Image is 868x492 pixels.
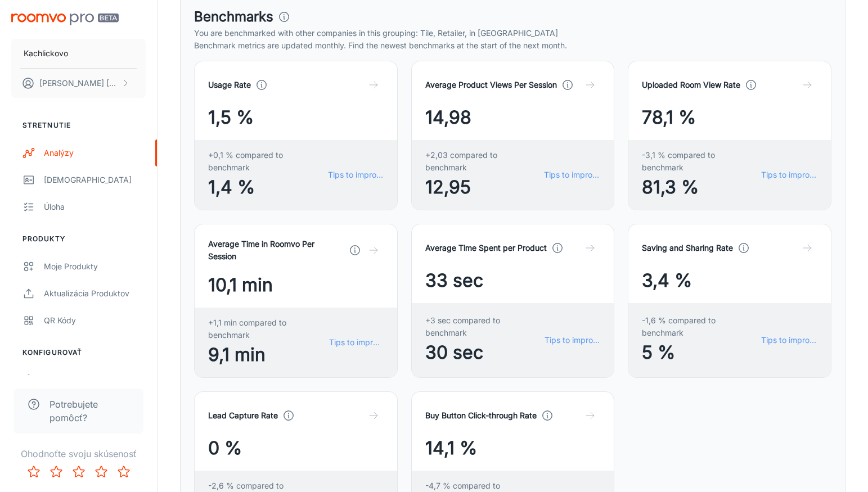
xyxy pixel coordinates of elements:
[44,374,137,386] div: [DEMOGRAPHIC_DATA]
[642,314,757,339] span: -1,6 % compared to benchmark
[425,174,539,201] span: 12,95
[208,79,251,91] h4: Usage Rate
[50,398,130,425] span: Potrebujete pomôcť?
[329,336,384,349] a: Tips to improve
[45,461,68,483] button: Rate 2 star
[425,149,539,174] span: +2,03 compared to benchmark
[68,461,90,483] button: Rate 3 star
[44,287,146,300] div: Aktualizácia produktov
[44,201,146,213] div: Úloha
[642,104,696,131] span: 78,1 %
[11,39,146,68] button: Kachlickovo
[208,272,273,299] span: 10,1 min
[544,169,601,181] a: Tips to improve
[328,169,384,181] a: Tips to improve
[208,238,344,263] h4: Average Time in Roomvo Per Session
[44,174,146,186] div: [DEMOGRAPHIC_DATA]
[425,242,547,254] h4: Average Time Spent per Product
[425,435,477,462] span: 14,1 %
[208,104,254,131] span: 1,5 %
[761,169,817,181] a: Tips to improve
[39,77,119,89] p: [PERSON_NAME] [PERSON_NAME]
[642,174,757,201] span: 81,3 %
[208,149,323,174] span: +0,1 % compared to benchmark
[642,242,733,254] h4: Saving and Sharing Rate
[761,334,817,346] a: Tips to improve
[90,461,113,483] button: Rate 4 star
[425,267,483,294] span: 33 sec
[9,447,148,461] p: Ohodnoťte svoju skúsenosť
[194,27,831,39] p: You are benchmarked with other companies in this grouping: Tile, Retailer, in [GEOGRAPHIC_DATA]
[642,339,757,366] span: 5 %
[44,260,146,273] div: Moje produkty
[642,149,757,174] span: -3,1 % compared to benchmark
[24,47,68,60] p: Kachlickovo
[642,79,740,91] h4: Uploaded Room View Rate
[11,69,146,98] button: [PERSON_NAME] [PERSON_NAME]
[642,267,692,294] span: 3,4 %
[194,39,831,52] p: Benchmark metrics are updated monthly. Find the newest benchmarks at the start of the next month.
[545,334,600,346] a: Tips to improve
[23,461,45,483] button: Rate 1 star
[208,409,278,422] h4: Lead Capture Rate
[425,409,537,422] h4: Buy Button Click-through Rate
[425,314,541,339] span: +3 sec compared to benchmark
[44,314,146,327] div: QR kódy
[425,339,541,366] span: 30 sec
[208,317,325,341] span: +1,1 min compared to benchmark
[113,461,135,483] button: Rate 5 star
[208,341,325,368] span: 9,1 min
[425,104,471,131] span: 14,98
[208,174,323,201] span: 1,4 %
[11,13,119,25] img: Roomvo PRO Beta
[194,7,273,27] h3: Benchmarks
[425,79,557,91] h4: Average Product Views Per Session
[44,147,146,159] div: Analýzy
[208,435,242,462] span: 0 %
